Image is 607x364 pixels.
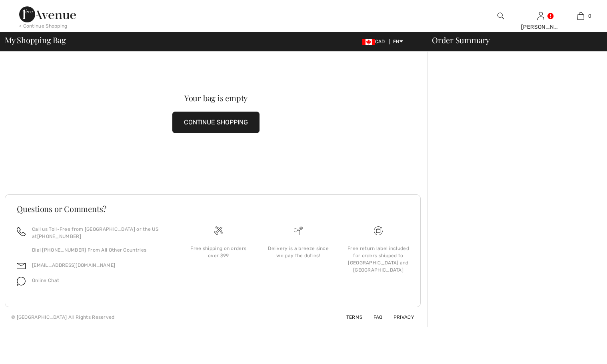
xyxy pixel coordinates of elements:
img: Free shipping on orders over $99 [374,226,383,235]
button: CONTINUE SHOPPING [172,112,260,133]
div: Order Summary [422,36,602,44]
a: 0 [561,11,600,21]
a: [EMAIL_ADDRESS][DOMAIN_NAME] [32,262,115,268]
a: FAQ [364,314,383,320]
div: [PERSON_NAME] [521,23,560,31]
div: © [GEOGRAPHIC_DATA] All Rights Reserved [11,314,115,321]
img: My Info [537,11,544,21]
a: Terms [337,314,363,320]
div: < Continue Shopping [19,22,68,30]
div: Delivery is a breeze since we pay the duties! [265,245,332,259]
span: EN [393,39,403,44]
a: [PHONE_NUMBER] [37,234,81,239]
img: Free shipping on orders over $99 [214,226,223,235]
img: Delivery is a breeze since we pay the duties! [294,226,303,235]
div: Free shipping on orders over $99 [185,245,252,259]
img: Canadian Dollar [362,39,375,45]
div: Free return label included for orders shipped to [GEOGRAPHIC_DATA] and [GEOGRAPHIC_DATA] [345,245,412,274]
span: Online Chat [32,278,59,283]
div: Your bag is empty [26,94,406,102]
iframe: Opens a widget where you can chat to one of our agents [556,340,599,360]
img: 1ère Avenue [19,6,76,22]
h3: Questions or Comments? [17,205,409,213]
span: CAD [362,39,388,44]
img: email [17,262,26,270]
img: search the website [497,11,504,21]
a: Privacy [384,314,414,320]
img: chat [17,277,26,286]
p: Dial [PHONE_NUMBER] From All Other Countries [32,246,169,254]
p: Call us Toll-Free from [GEOGRAPHIC_DATA] or the US at [32,226,169,240]
span: 0 [588,12,591,20]
img: call [17,227,26,236]
a: Sign In [537,12,544,20]
img: My Bag [577,11,584,21]
span: My Shopping Bag [5,36,66,44]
